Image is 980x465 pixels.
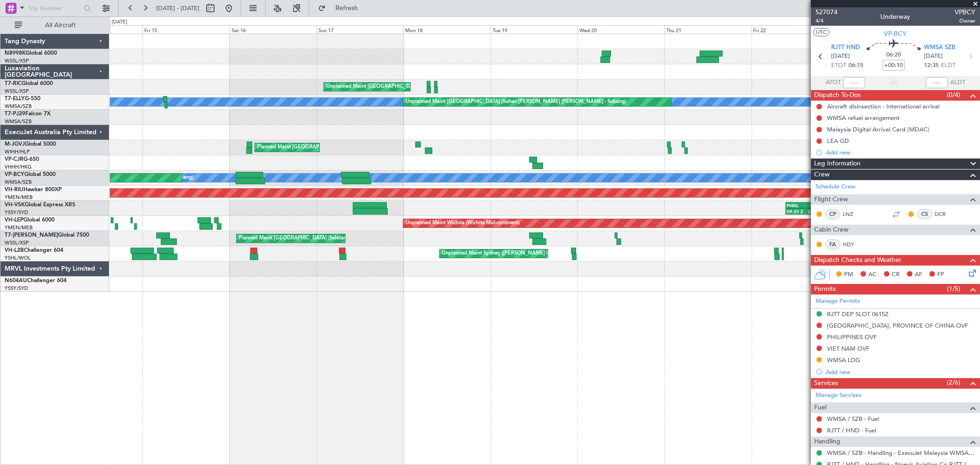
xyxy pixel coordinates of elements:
a: DCR [935,210,955,218]
button: Refresh [314,1,369,16]
span: [DATE] - [DATE] [156,4,199,12]
div: CP [825,209,840,219]
div: Wed 20 [578,25,664,34]
div: Malaysia Digital Arrival Card (MDAC) [827,125,929,133]
a: YMEN/MEB [5,224,33,231]
a: VH-VSKGlobal Express XRS [5,202,75,208]
span: Fuel [814,403,827,413]
span: ELDT [941,61,956,70]
span: N604AU [5,278,27,284]
div: FA [825,239,840,250]
a: HDY [843,240,863,249]
div: WMSA LDG [827,356,860,364]
div: LEA GD [827,137,849,145]
a: YSHL/WOL [5,255,31,261]
a: VH-RIUHawker 800XP [5,187,62,193]
button: All Aircraft [10,18,100,33]
span: VP-BCY [884,29,907,39]
span: AC [868,270,877,279]
input: --:-- [843,77,865,88]
a: WMSA / SZB - Fuel [827,415,879,423]
div: Unplanned Maint Wichita (Wichita Mid-continent) [406,216,520,230]
span: VH-RIU [5,187,23,193]
div: Sun 17 [317,25,403,34]
span: [DATE] [831,52,850,61]
span: [DATE] [924,52,943,61]
a: M-JGVJGlobal 5000 [5,142,56,147]
div: Add new [826,368,975,376]
a: VH-L2BChallenger 604 [5,248,63,253]
div: Fri 22 [752,25,838,34]
div: Planned Maint [GEOGRAPHIC_DATA] (Seletar) [257,141,365,154]
span: VH-L2B [5,248,24,253]
a: T7-PJ29Falcon 7X [5,111,51,117]
span: T7-PJ29 [5,111,25,117]
span: WMSA SZB [924,43,955,52]
span: T7-[PERSON_NAME] [5,232,58,238]
a: WSSL/XSP [5,57,29,64]
div: [GEOGRAPHIC_DATA], PROVINCE OF CHINA OVF [827,322,968,329]
a: Manage Services [816,391,861,400]
div: VIET NAM OVF [827,345,869,352]
a: VP-BCYGlobal 5000 [5,172,56,177]
span: Refresh [328,5,366,11]
span: VH-LEP [5,217,23,223]
span: ALDT [950,78,965,87]
div: Unplanned Maint Sydney ([PERSON_NAME] Intl) [442,247,555,261]
a: RJTT / HND - Fuel [827,426,876,434]
a: WMSA/SZB [5,103,32,110]
div: 09:35 Z [787,209,805,214]
span: CR [892,270,900,279]
a: LNZ [843,210,863,218]
span: Crew [814,170,830,180]
div: Add new [826,148,975,156]
span: Dispatch Checks and Weather [814,255,901,266]
div: YSSY [805,203,823,208]
span: All Aircraft [24,22,97,28]
span: Owner [955,17,975,25]
div: Unplanned Maint [GEOGRAPHIC_DATA] (Seletar) [326,80,441,94]
div: Fri 15 [142,25,229,34]
span: M-JGVJ [5,142,25,147]
a: T7-[PERSON_NAME]Global 7500 [5,232,89,238]
a: WSSL/XSP [5,88,29,95]
span: ETOT [831,61,846,70]
div: Underway [881,12,911,22]
div: 20:25 Z [805,209,824,214]
span: RJTT HND [831,43,860,52]
span: Permits [814,284,836,295]
div: PHNL [787,203,805,208]
div: WMSA refuel arrangement [827,114,900,122]
span: Cabin Crew [814,225,849,235]
div: Unplanned Maint [GEOGRAPHIC_DATA] (Sultan [PERSON_NAME] [PERSON_NAME] - Subang) [406,95,626,109]
span: VH-VSK [5,202,25,208]
div: [DATE] [112,18,127,26]
div: Tue 19 [491,25,578,34]
div: Sat 16 [230,25,317,34]
a: Schedule Crew [816,182,855,192]
a: VP-CJRG-650 [5,157,39,162]
span: 527074 [816,7,838,17]
a: YSSY/SYD [5,285,28,292]
a: VH-LEPGlobal 6000 [5,217,55,223]
a: Manage Permits [816,297,860,306]
span: 12:35 [924,61,939,70]
span: VP-CJR [5,157,23,162]
span: VPBCY [955,7,975,17]
span: ATOT [826,78,841,87]
a: T7-ELLYG-550 [5,96,40,102]
span: 06:20 [886,51,901,60]
a: WIHH/HLP [5,148,30,155]
span: Dispatch To-Dos [814,90,861,101]
span: (0/4) [947,90,960,100]
div: Thu 21 [664,25,751,34]
div: Aircraft disinsection - International arrival [827,102,940,110]
a: WMSA / SZB - Handling - ExecuJet Malaysia WMSA / SZB [827,449,975,457]
div: PHILIPPINES OVF [827,333,877,341]
span: FP [937,270,944,279]
div: Mon 18 [403,25,490,34]
span: Leg Information [814,159,861,169]
span: Services [814,378,838,389]
a: VHHH/HKG [5,164,32,170]
span: 06:15 [849,61,863,70]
